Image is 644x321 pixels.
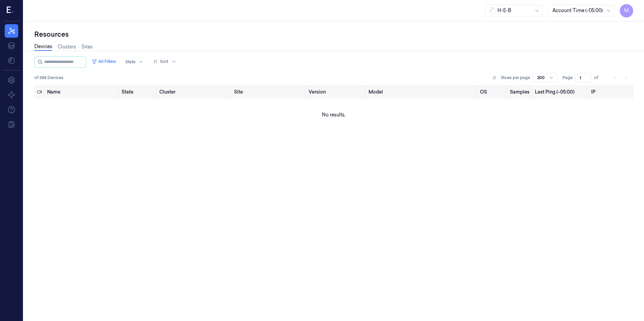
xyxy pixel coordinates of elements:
[44,85,119,99] th: Name
[58,43,76,50] a: Clusters
[119,85,156,99] th: State
[34,99,633,131] td: No results.
[507,85,532,99] th: Samples
[610,73,631,82] nav: pagination
[157,85,231,99] th: Cluster
[477,85,507,99] th: OS
[594,75,605,81] span: of
[82,43,93,50] a: Sites
[89,56,119,67] button: All Filters
[532,85,588,99] th: Last Ping (-05:00)
[34,30,633,39] div: Resources
[231,85,306,99] th: Site
[34,43,52,51] a: Devices
[34,75,63,81] span: of 384 Devices
[366,85,478,99] th: Model
[588,85,633,99] th: IP
[501,75,530,81] p: Rows per page
[620,4,633,17] button: M
[562,75,573,81] span: Page
[306,85,366,99] th: Version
